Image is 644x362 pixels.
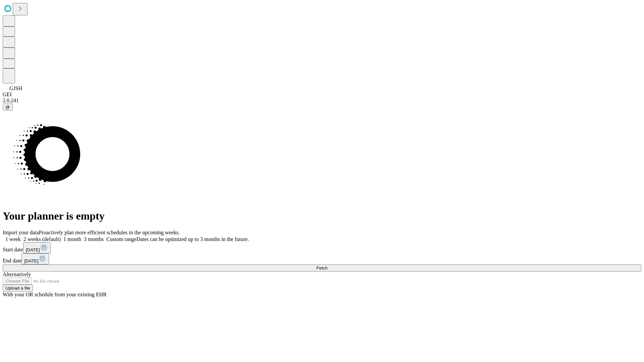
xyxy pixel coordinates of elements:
button: [DATE] [23,242,51,253]
span: Dates can be optimized up to 3 months in the future. [137,236,249,242]
button: Fetch [3,264,641,271]
button: [DATE] [21,253,49,264]
button: @ [3,104,13,111]
div: Start date [3,242,641,253]
span: GJSH [9,85,22,91]
span: 3 months [84,236,104,242]
span: 2 weeks (default) [23,236,61,242]
span: 1 month [63,236,81,242]
div: End date [3,253,641,264]
span: [DATE] [26,247,40,252]
span: Custom range [106,236,136,242]
span: 1 week [5,236,21,242]
span: Alternatively [3,271,31,277]
span: Fetch [316,265,327,270]
div: GEI [3,92,641,98]
span: Import your data [3,230,39,235]
h1: Your planner is empty [3,210,641,222]
span: With your OR schedule from your existing EHR [3,292,107,297]
button: Upload a file [3,285,33,292]
span: [DATE] [24,258,38,263]
span: @ [5,105,10,110]
div: 2.0.241 [3,98,641,104]
span: Proactively plan more efficient schedules in the upcoming weeks. [39,230,180,235]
